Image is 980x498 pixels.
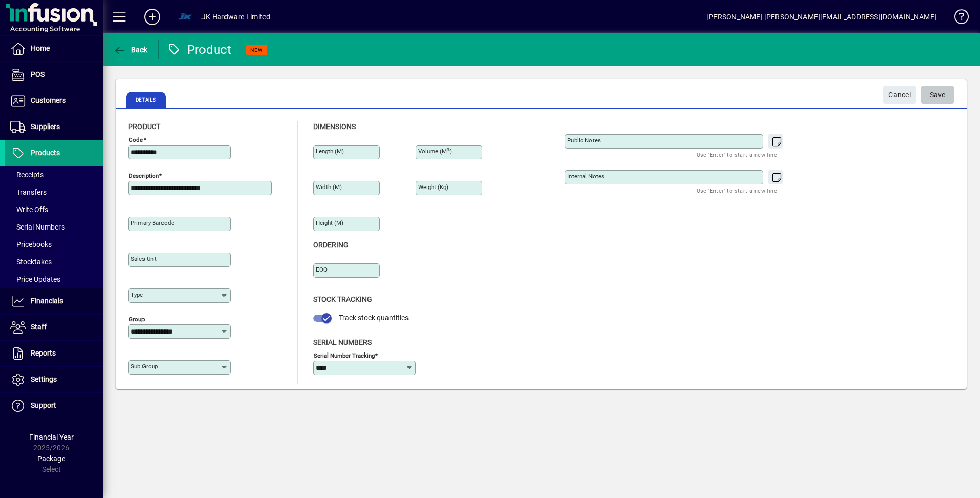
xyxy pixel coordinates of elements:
mat-label: Code [129,136,143,143]
span: Back [113,46,148,54]
a: Pricebooks [5,236,103,253]
a: Serial Numbers [5,218,103,236]
div: Product [167,42,232,58]
span: Product [128,122,160,131]
mat-label: Length (m) [316,148,344,155]
mat-label: Public Notes [567,137,601,144]
mat-label: Sub group [131,363,158,370]
span: S [930,91,934,99]
span: Package [37,454,65,463]
app-page-header-button: Back [103,40,159,59]
mat-label: Sales unit [131,255,157,262]
a: Suppliers [5,114,103,140]
span: Cancel [888,87,911,103]
mat-label: EOQ [316,266,328,273]
span: Serial Numbers [10,223,65,231]
mat-label: Volume (m ) [418,148,452,155]
a: Stocktakes [5,253,103,271]
span: Serial Numbers [313,338,372,346]
a: Settings [5,367,103,392]
span: Write Offs [10,205,48,214]
span: Stock Tracking [313,295,372,303]
span: Financial Year [29,433,74,441]
span: Dimensions [313,122,356,131]
sup: 3 [447,147,450,152]
mat-label: Primary barcode [131,219,174,226]
span: Reports [31,349,56,357]
a: Transfers [5,183,103,201]
button: Profile [169,8,201,26]
mat-label: Weight (Kg) [418,183,448,191]
div: JK Hardware Limited [201,9,270,25]
button: Add [136,8,169,26]
span: Ordering [313,241,349,249]
a: Knowledge Base [947,2,967,35]
mat-hint: Use 'Enter' to start a new line [697,184,777,196]
mat-label: Internal Notes [567,173,604,180]
span: Stocktakes [10,258,52,266]
mat-label: Serial Number tracking [314,351,375,359]
span: Support [31,401,56,409]
a: Support [5,393,103,419]
div: [PERSON_NAME] [PERSON_NAME][EMAIL_ADDRESS][DOMAIN_NAME] [706,9,936,25]
mat-label: Group [129,316,145,323]
span: ave [930,87,946,103]
span: Transfers [10,188,47,196]
a: Receipts [5,166,103,183]
a: Financials [5,288,103,314]
a: Staff [5,315,103,340]
mat-label: Width (m) [316,183,342,191]
mat-hint: Use 'Enter' to start a new line [697,149,777,160]
span: POS [31,70,45,78]
span: Track stock quantities [339,314,409,322]
span: Details [126,92,166,108]
span: Financials [31,297,63,305]
mat-label: Type [131,291,143,298]
button: Save [921,86,954,104]
span: Settings [31,375,57,383]
span: NEW [250,47,263,53]
a: POS [5,62,103,88]
a: Price Updates [5,271,103,288]
mat-label: Description [129,172,159,179]
a: Home [5,36,103,61]
span: Products [31,149,60,157]
span: Suppliers [31,122,60,131]
span: Staff [31,323,47,331]
a: Customers [5,88,103,114]
span: Home [31,44,50,52]
mat-label: Height (m) [316,219,343,226]
span: Price Updates [10,275,60,283]
button: Back [111,40,150,59]
a: Reports [5,341,103,366]
button: Cancel [883,86,916,104]
span: Receipts [10,171,44,179]
span: Customers [31,96,66,105]
a: Write Offs [5,201,103,218]
span: Pricebooks [10,240,52,248]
